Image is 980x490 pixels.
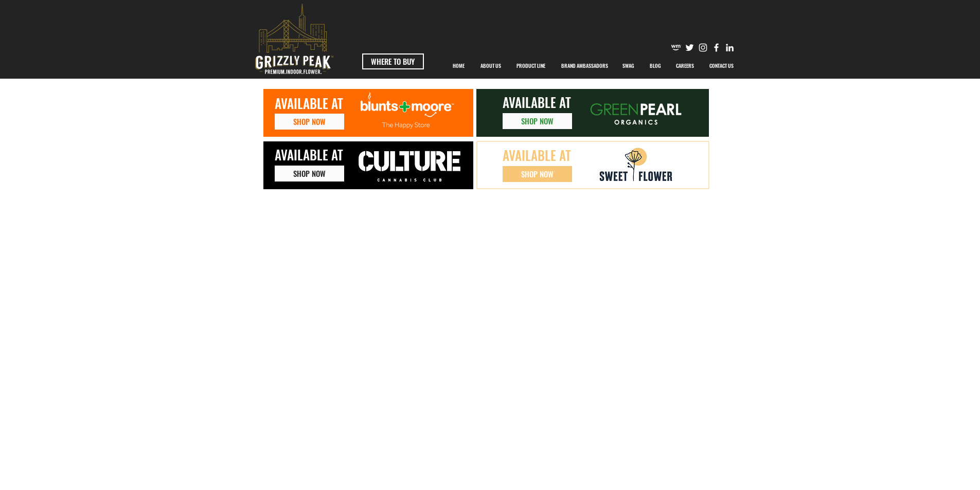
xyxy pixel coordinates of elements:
[475,53,506,79] p: ABOUT US
[293,116,326,127] span: SHOP NOW
[503,113,572,129] a: SHOP NOW
[684,42,695,53] img: Twitter
[702,53,742,79] a: CONTACT US
[579,93,692,134] img: Logosweb-02.png
[445,53,742,79] nav: Site
[704,53,739,79] p: CONTACT US
[668,53,702,79] a: CAREERS
[511,53,550,79] p: PRODUCT LINE
[556,53,613,79] p: BRAND AMBASSADORS
[642,53,668,79] a: BLOG
[275,145,343,164] span: AVAILABLE AT
[596,144,674,186] img: SF_Logo.jpg
[503,166,572,182] a: SHOP NOW
[473,53,509,79] a: ABOUT US
[503,93,571,112] span: AVAILABLE AT
[275,114,344,130] a: SHOP NOW
[293,168,326,179] span: SHOP NOW
[615,53,642,79] a: SWAG
[711,42,722,53] img: Facebook
[521,116,554,126] span: SHOP NOW
[445,53,473,79] a: HOME
[724,42,735,53] img: Likedin
[521,169,554,179] span: SHOP NOW
[275,94,343,113] span: AVAILABLE AT
[671,53,699,79] p: CAREERS
[275,166,344,182] a: SHOP NOW
[448,53,470,79] p: HOME
[509,53,554,79] a: PRODUCT LINE
[348,92,469,137] img: Logosweb_Mesa de trabajo 1.png
[617,53,639,79] p: SWAG
[348,146,471,187] img: culture-logo-h.jpg
[645,53,666,79] p: BLOG
[554,53,615,79] div: BRAND AMBASSADORS
[255,4,333,74] svg: premium-indoor-flower
[671,42,682,53] img: weedmaps
[671,42,735,53] ul: Social Bar
[371,56,415,67] span: WHERE TO BUY
[362,53,424,69] a: WHERE TO BUY
[698,42,708,53] img: Instagram
[503,146,571,165] span: AVAILABLE AT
